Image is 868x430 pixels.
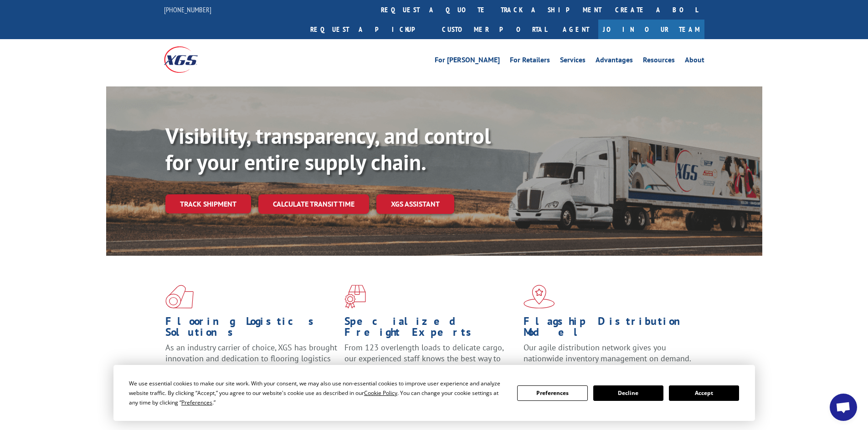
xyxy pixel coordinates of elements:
[524,342,691,364] span: Our agile distribution network gives you nationwide inventory management on demand.
[517,385,587,401] button: Preferences
[344,316,517,342] h1: Specialized Freight Experts
[165,121,491,176] b: Visibility, transparency, and control for your entire supply chain.
[165,194,251,213] a: Track shipment
[181,399,212,406] span: Preferences
[165,316,338,342] h1: Flooring Logistics Solutions
[435,56,500,66] a: For [PERSON_NAME]
[364,389,397,397] span: Cookie Policy
[165,285,194,309] img: xgs-icon-total-supply-chain-intelligence-red
[685,56,704,66] a: About
[344,342,517,383] p: From 123 overlength loads to delicate cargo, our experienced staff knows the best way to move you...
[669,385,739,401] button: Accept
[303,20,435,39] a: Request a pickup
[164,5,211,14] a: [PHONE_NUMBER]
[643,56,675,66] a: Resources
[830,394,857,421] a: Open chat
[376,194,454,214] a: XGS ASSISTANT
[596,56,633,66] a: Advantages
[524,316,696,342] h1: Flagship Distribution Model
[593,385,663,401] button: Decline
[129,379,506,407] div: We use essential cookies to make our site work. With your consent, we may also use non-essential ...
[598,20,704,39] a: Join Our Team
[560,56,586,66] a: Services
[165,342,337,374] span: As an industry carrier of choice, XGS has brought innovation and dedication to flooring logistics...
[524,285,555,309] img: xgs-icon-flagship-distribution-model-red
[554,20,598,39] a: Agent
[435,20,554,39] a: Customer Portal
[510,56,550,66] a: For Retailers
[258,194,369,214] a: Calculate transit time
[344,285,366,309] img: xgs-icon-focused-on-flooring-red
[113,365,755,421] div: Cookie Consent Prompt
